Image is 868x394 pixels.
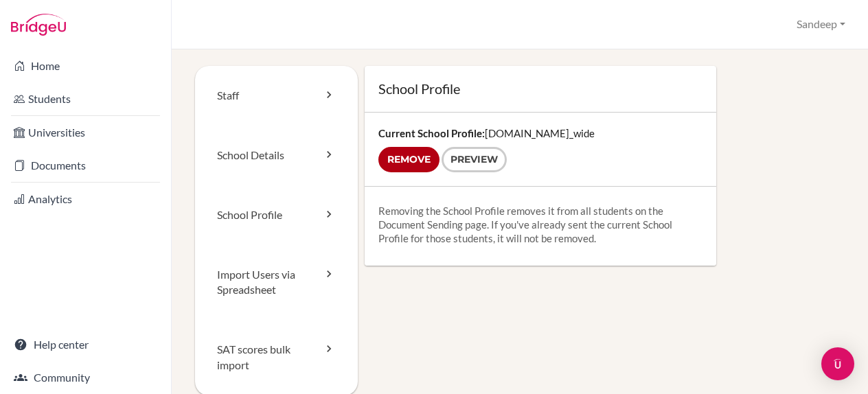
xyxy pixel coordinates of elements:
div: Open Intercom Messenger [821,347,854,380]
a: Import Users via Spreadsheet [195,245,358,321]
a: Documents [3,152,168,179]
a: School Details [195,126,358,185]
a: Preview [442,147,507,172]
h1: School Profile [378,80,703,98]
a: Community [3,364,168,391]
a: Staff [195,66,358,126]
a: Home [3,52,168,80]
a: School Profile [195,185,358,245]
a: Analytics [3,185,168,213]
a: Help center [3,331,168,358]
a: Universities [3,119,168,146]
button: Sandeep [790,12,852,37]
input: Remove [378,147,439,172]
div: [DOMAIN_NAME]_wide [365,113,716,186]
a: Students [3,85,168,113]
img: Bridge-U [11,14,66,36]
p: Removing the School Profile removes it from all students on the Document Sending page. If you've ... [378,204,703,245]
strong: Current School Profile: [378,127,485,139]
